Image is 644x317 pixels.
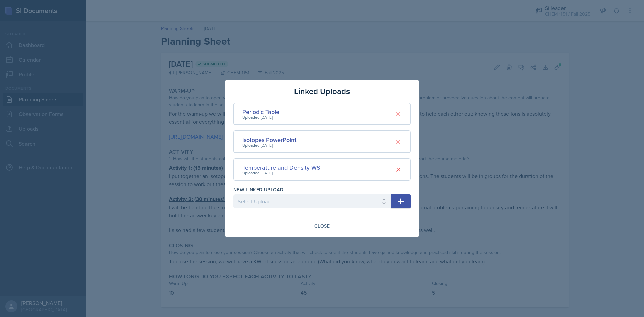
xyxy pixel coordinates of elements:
div: Periodic Table [242,107,279,116]
label: New Linked Upload [233,186,283,193]
div: Uploaded [DATE] [242,170,320,176]
button: Close [310,220,334,232]
div: Temperature and Density WS [242,163,320,172]
h3: Linked Uploads [294,85,350,97]
div: Isotopes PowerPoint [242,135,297,144]
div: Uploaded [DATE] [242,114,279,120]
div: Close [314,223,330,229]
div: Uploaded [DATE] [242,142,297,148]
